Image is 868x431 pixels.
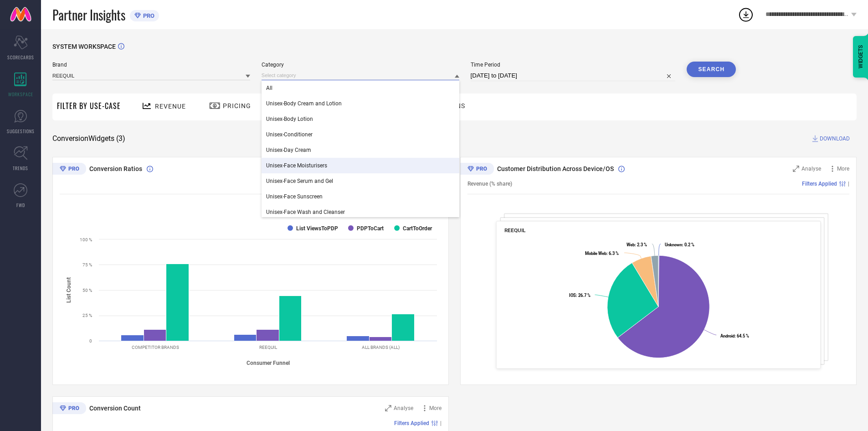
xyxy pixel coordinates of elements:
span: | [440,420,442,426]
div: All [262,80,459,96]
span: Unisex-Face Serum and Gel [266,178,333,184]
span: All [266,85,272,91]
span: Pricing [223,102,251,109]
span: Filter By Use-Case [57,100,121,111]
div: Open download list [738,6,754,23]
span: Unisex-Face Moisturisers [266,162,327,169]
span: More [429,405,442,411]
span: TRENDS [13,165,28,171]
span: Unisex-Face Sunscreen [266,193,323,200]
span: Analyse [801,166,821,172]
text: 50 % [82,288,92,293]
text: 0 [89,338,92,343]
text: : 26.7 % [569,293,591,298]
span: REEQUIL [504,227,526,234]
span: Customer Distribution Across Device/OS [497,165,614,172]
span: Category [262,62,459,68]
span: | [848,181,849,187]
div: Unisex-Face Serum and Gel [262,173,459,189]
span: Conversion Count [89,405,141,412]
div: Unisex-Day Cream [262,142,459,158]
text: : 2.3 % [627,242,647,247]
span: Conversion Ratios [89,165,142,172]
text: 25 % [82,313,92,318]
text: : 0.2 % [665,242,694,247]
text: ALL BRANDS (ALL) [362,345,400,350]
text: PDPToCart [357,225,384,232]
text: 100 % [80,237,92,242]
span: Time Period [471,62,676,68]
svg: Zoom [793,166,799,172]
span: WORKSPACE [8,91,33,98]
span: Unisex-Body Lotion [266,116,313,122]
text: 75 % [82,262,92,267]
div: Premium [52,163,86,177]
span: Filters Applied [394,420,429,426]
tspan: List Count [66,277,72,303]
span: Brand [52,62,250,68]
tspan: Consumer Funnel [247,360,290,366]
tspan: IOS [569,293,576,298]
svg: Zoom [385,405,391,411]
text: REEQUIL [259,345,277,350]
input: Select time period [471,70,676,81]
tspan: Android [720,333,734,338]
div: Unisex-Face Moisturisers [262,158,459,173]
span: Unisex-Face Wash and Cleanser [266,209,345,215]
span: Analyse [394,405,413,411]
span: Revenue [155,103,186,110]
text: : 6.3 % [585,251,619,256]
div: Premium [460,163,494,177]
text: : 64.5 % [720,333,749,338]
button: Search [687,62,736,77]
tspan: Web [627,242,635,247]
text: CartToOrder [403,225,432,232]
span: FWD [16,202,25,208]
span: Filters Applied [802,181,837,187]
div: Unisex-Body Lotion [262,111,459,127]
span: Partner Insights [52,5,125,24]
span: Conversion Widgets ( 3 ) [52,134,125,143]
span: Unisex-Day Cream [266,147,311,153]
text: List ViewsToPDP [296,225,338,232]
span: SUGGESTIONS [7,128,35,135]
div: Unisex-Face Wash and Cleanser [262,204,459,220]
text: COMPETITOR BRANDS [132,345,179,350]
span: Revenue (% share) [467,181,512,187]
span: More [837,166,849,172]
tspan: Unknown [665,242,682,247]
span: DOWNLOAD [820,134,850,143]
span: SYSTEM WORKSPACE [52,43,116,50]
input: Select category [262,71,459,80]
span: Unisex-Body Cream and Lotion [266,100,342,107]
span: PRO [141,12,154,19]
span: Unisex-Conditioner [266,131,313,138]
div: Premium [52,402,86,416]
div: Unisex-Face Sunscreen [262,189,459,204]
div: Unisex-Conditioner [262,127,459,142]
div: Unisex-Body Cream and Lotion [262,96,459,111]
tspan: Mobile Web [585,251,606,256]
span: SCORECARDS [7,54,34,61]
